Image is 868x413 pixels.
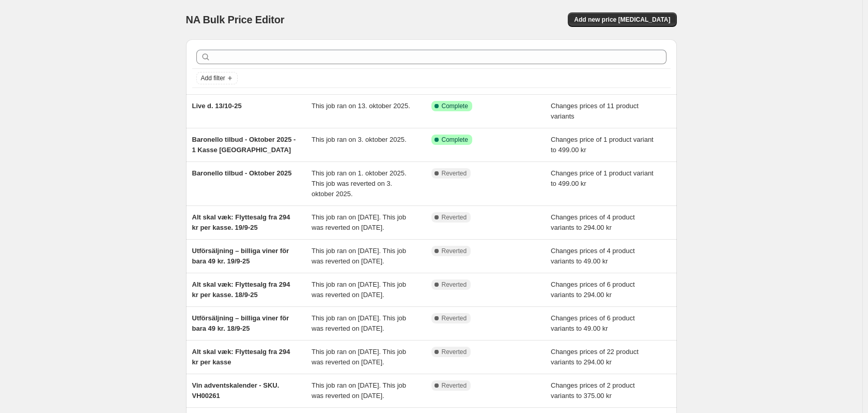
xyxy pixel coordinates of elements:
[551,381,635,400] span: Changes prices of 2 product variants to 375.00 kr
[192,281,290,299] span: Alt skal væk: Flyttesalg fra 294 kr per kasse. 18/9-25
[442,169,467,178] span: Reverted
[312,348,406,366] span: This job ran on [DATE]. This job was reverted on [DATE].
[192,348,290,366] span: Alt skal væk: Flyttesalg fra 294 kr per kasse
[312,169,407,198] span: This job ran on 1. oktober 2025. This job was reverted on 3. oktober 2025.
[551,281,635,299] span: Changes prices of 6 product variants to 294.00 kr
[551,102,639,120] span: Changes prices of 11 product variants
[312,381,406,400] span: This job ran on [DATE]. This job was reverted on [DATE].
[192,213,290,231] span: Alt skal væk: Flyttesalg fra 294 kr per kasse. 19/9-25
[551,314,635,332] span: Changes prices of 6 product variants to 49.00 kr
[551,136,654,154] span: Changes price of 1 product variant to 499.00 kr
[192,314,289,332] span: Utförsäljning – billiga viner för bara 49 kr. 18/9-25
[551,213,635,231] span: Changes prices of 4 product variants to 294.00 kr
[312,281,406,299] span: This job ran on [DATE]. This job was reverted on [DATE].
[201,74,225,82] span: Add filter
[442,102,468,110] span: Complete
[442,314,467,322] span: Reverted
[192,247,289,265] span: Utförsäljning – billiga viner för bara 49 kr. 19/9-25
[442,381,467,390] span: Reverted
[312,247,406,265] span: This job ran on [DATE]. This job was reverted on [DATE].
[442,348,467,356] span: Reverted
[312,102,410,110] span: This job ran on 13. oktober 2025.
[192,136,296,154] span: Baronello tilbud - Oktober 2025 - 1 Kasse [GEOGRAPHIC_DATA]
[551,169,654,187] span: Changes price of 1 product variant to 499.00 kr
[312,314,406,332] span: This job ran on [DATE]. This job was reverted on [DATE].
[442,136,468,144] span: Complete
[574,16,670,24] span: Add new price [MEDICAL_DATA]
[192,102,242,110] span: Live d. 13/10-25
[568,12,676,27] button: Add new price [MEDICAL_DATA]
[192,381,280,400] span: Vin adventskalender - SKU. VH00261
[312,213,406,231] span: This job ran on [DATE]. This job was reverted on [DATE].
[442,281,467,289] span: Reverted
[551,348,639,366] span: Changes prices of 22 product variants to 294.00 kr
[312,136,407,143] span: This job ran on 3. oktober 2025.
[442,247,467,255] span: Reverted
[186,14,285,25] span: NA Bulk Price Editor
[192,169,292,177] span: Baronello tilbud - Oktober 2025
[442,213,467,222] span: Reverted
[196,72,238,84] button: Add filter
[551,247,635,265] span: Changes prices of 4 product variants to 49.00 kr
